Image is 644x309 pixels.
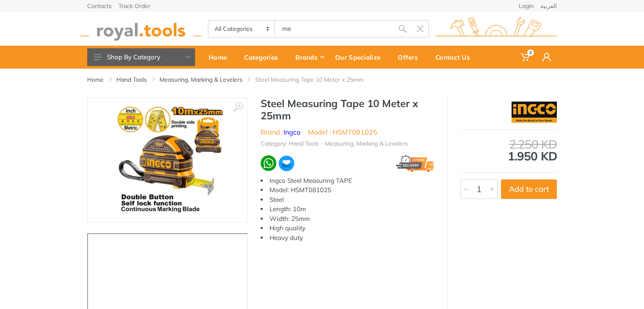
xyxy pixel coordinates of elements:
[261,155,276,171] img: wa.webp
[116,75,147,84] a: Hand Tools
[203,48,238,66] div: Home
[238,48,289,66] div: Categories
[329,48,392,66] div: Our Specialize
[515,46,537,69] a: 0
[87,48,195,66] button: Shop By Category
[460,138,557,162] div: 1.950 KD
[261,223,434,233] li: High quality
[261,214,434,224] li: Width: 25mm
[540,3,557,9] a: العربية
[429,48,482,66] div: Contact Us
[283,128,300,136] a: Ingco
[261,176,434,186] li: Ingco Steel Measuring TAPE
[87,3,112,9] a: Contacts
[80,17,202,41] img: royal.tools Logo
[278,155,295,172] img: ma.webp
[392,46,429,69] a: Offers
[396,155,434,172] img: express.png
[261,233,434,243] li: Heavy duty
[308,127,377,137] li: Model : HSMT081025
[255,75,376,84] li: Steel Measuring Tape 10 Meter x 25mm
[261,97,434,122] h1: Steel Measuring Tape 10 Meter x 25mm
[261,127,300,137] li: Brand :
[289,48,329,66] div: Brands
[519,3,534,9] a: Login
[261,195,434,205] li: Steel
[460,138,557,150] div: 2.250 KD
[527,50,534,56] span: 0
[392,48,429,66] div: Offers
[501,179,557,199] button: Add to cart
[435,17,557,41] img: royal.tools Logo
[512,102,557,123] img: Ingco
[118,3,150,9] a: Track Order
[261,139,408,148] li: Category: Hand Tools - Measuring, Marking & Levelers
[160,75,242,84] a: Measuring, Marking & Levelers
[87,75,104,84] a: Home
[87,75,557,84] nav: breadcrumb
[203,46,238,69] a: Home
[261,185,434,195] li: Model: HSMT081025
[238,46,289,69] a: Categories
[429,46,482,69] a: Contact Us
[112,107,223,213] img: Royal Tools - Steel Measuring Tape 10 Meter x 25mm
[261,204,434,214] li: Length: 10m
[209,21,275,37] select: Category
[329,46,392,69] a: Our Specialize
[275,20,394,38] input: Site search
